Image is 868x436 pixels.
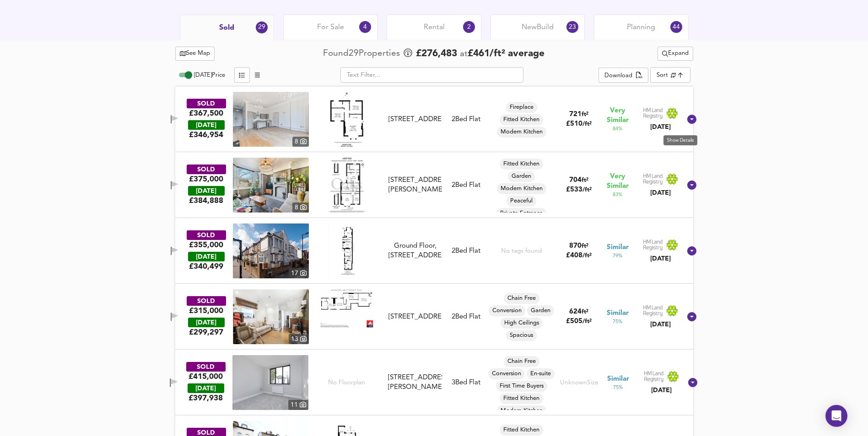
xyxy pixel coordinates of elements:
div: Peaceful [507,196,536,207]
div: [DATE] [643,320,679,329]
img: Land Registry [643,239,679,251]
div: £367,500 [189,108,223,118]
span: 75 % [613,384,623,391]
img: Floorplan [329,158,366,213]
img: Land Registry [643,173,679,185]
div: Fireplace [506,102,537,113]
div: [DATE] [188,383,224,393]
div: £355,000 [189,240,223,250]
span: £ 461 / ft² average [468,49,545,58]
div: Garden [527,305,554,316]
span: Planning [627,22,655,32]
div: £415,000 [189,372,223,382]
div: [DATE] [188,120,225,130]
span: Very Similar [607,106,629,125]
div: SOLD£367,500 [DATE]£346,954property thumbnail 8 Floorplan[STREET_ADDRESS]2Bed FlatFireplaceFitted... [175,86,693,152]
div: 11 Birchanger Road, SE25 5BA [385,312,445,322]
div: High Ceilings [501,318,543,329]
span: Modern Kitchen [497,407,546,415]
img: Floorplan [319,289,374,328]
span: / ft² [582,121,592,127]
input: Text Filter... [340,67,523,83]
span: Fitted Kitchen [500,116,543,124]
div: Fitted Kitchen [500,159,543,170]
div: SOLD [187,99,226,108]
div: 2 Bed Flat [452,246,480,256]
span: Similar [607,374,629,384]
span: Private Entrance [496,209,546,218]
span: / ft² [582,187,592,193]
div: Flat 2, 25 Stanger Road, SE25 5JU [384,373,445,393]
span: 75 % [613,318,622,325]
div: 2 Bed Flat [452,181,480,190]
span: ft² [582,177,588,183]
span: Similar [607,308,629,318]
span: Conversion [489,307,525,315]
svg: Show Details [687,377,698,388]
div: Flat 3, 38 Enmore Road, SE25 5NG [385,115,445,124]
div: No tags found [501,247,542,255]
div: Conversion [489,305,525,316]
a: property thumbnail 17 [233,223,309,278]
div: 13 [289,334,309,344]
img: property thumbnail [233,92,309,147]
img: Floorplan [330,92,364,147]
span: See Map [180,48,210,59]
div: Open Intercom Messenger [825,405,847,427]
span: 870 [569,243,582,250]
div: 11 [288,400,308,410]
div: split button [598,68,648,83]
div: [DATE] [188,252,225,261]
div: SOLD£315,000 [DATE]£299,297property thumbnail 13 Floorplan[STREET_ADDRESS]2Bed FlatChain FreeConv... [175,284,693,350]
div: [STREET_ADDRESS] [388,115,442,124]
div: Chain Free [504,356,539,367]
span: £ 408 [566,252,592,259]
div: 8 [292,202,309,213]
div: Modern Kitchen [497,127,546,138]
span: Sold [219,23,234,33]
span: / ft² [582,253,592,259]
div: [DATE] [188,186,225,196]
div: SOLD£375,000 [DATE]£384,888property thumbnail 8 Floorplan[STREET_ADDRESS][PERSON_NAME]2Bed FlatFi... [175,152,693,218]
div: 2 [463,21,475,33]
span: Chain Free [504,357,539,366]
div: Fitted Kitchen [500,425,543,436]
img: property thumbnail [232,355,308,410]
div: SOLD [186,362,226,372]
button: See Map [175,47,215,61]
span: Very Similar [607,172,629,191]
span: New Build [522,22,554,32]
span: [DATE] Price [194,72,225,78]
svg: Show Details [686,245,697,256]
div: Download [604,71,632,81]
img: property thumbnail [233,223,309,278]
div: 4 [359,21,371,33]
div: £315,000 [189,306,223,316]
div: [STREET_ADDRESS][PERSON_NAME] [388,373,442,393]
span: Fitted Kitchen [500,394,543,403]
span: En-suite [527,370,555,378]
div: SOLD [187,296,226,306]
div: SOLD£355,000 [DATE]£340,499property thumbnail 17 FloorplanGround Floor, [STREET_ADDRESS]2Bed Flat... [175,218,693,284]
span: 721 [569,111,582,118]
div: 17 [289,268,309,278]
div: 23 [566,21,578,33]
span: £ 397,938 [189,393,223,403]
span: £ 340,499 [189,261,223,271]
span: Chain Free [504,294,539,303]
span: 704 [569,177,582,184]
button: Expand [658,47,693,61]
div: [DATE] [643,188,679,197]
div: split button [658,47,693,61]
img: Land Registry [643,107,679,119]
span: / ft² [582,319,592,324]
div: Conversion [488,368,525,379]
span: 83 % [613,191,622,198]
div: Fitted Kitchen [500,393,543,404]
div: Spacious [506,330,537,341]
span: Garden [508,172,535,181]
span: ft² [582,309,588,315]
div: SOLD£415,000 [DATE]£397,938property thumbnail 11 No Floorplan[STREET_ADDRESS][PERSON_NAME]3Bed Fl... [175,350,693,415]
a: property thumbnail 11 [232,355,308,410]
span: Modern Kitchen [497,128,546,136]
